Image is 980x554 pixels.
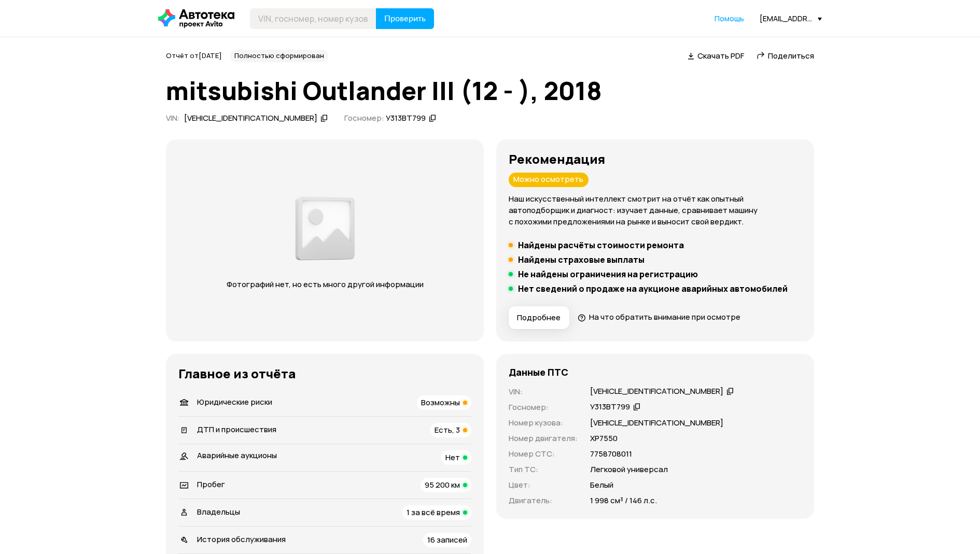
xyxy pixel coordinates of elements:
p: Номер кузова : [509,417,578,429]
p: Номер СТС : [509,448,578,460]
p: Цвет : [509,479,578,491]
button: Проверить [376,8,434,29]
span: 1 за всё время [407,507,460,518]
div: [VEHICLE_IDENTIFICATION_NUMBER] [590,386,723,397]
span: ДТП и происшествия [197,424,276,435]
span: VIN : [166,112,180,123]
p: Легковой универсал [590,464,668,475]
h5: Найдены страховые выплаты [518,254,645,265]
span: 16 записей [427,534,467,545]
div: Можно осмотреть [509,173,589,187]
span: 95 200 км [425,479,460,490]
p: Двигатель : [509,495,578,506]
a: Скачать PDF [688,50,744,61]
div: У313ВТ799 [386,113,426,124]
p: 7758708011 [590,448,632,460]
span: На что обратить внимание при осмотре [589,311,740,322]
p: Наш искусственный интеллект смотрит на отчёт как опытный автоподборщик и диагност: изучает данные... [509,193,802,228]
span: История обслуживания [197,534,286,545]
span: Пробег [197,479,225,490]
h1: mitsubishi Outlander III (12 - ), 2018 [166,77,814,105]
div: [EMAIL_ADDRESS][DOMAIN_NAME] [760,13,822,23]
span: Поделиться [768,50,814,61]
h5: Не найдены ограничения на регистрацию [518,269,698,279]
p: 1 998 см³ / 146 л.с. [590,495,657,506]
span: Проверить [384,15,426,23]
img: d89e54fb62fcf1f0.png [292,191,358,266]
p: ХР7550 [590,433,618,444]
p: Фотографий нет, но есть много другой информации [216,279,433,290]
p: Госномер : [509,402,578,413]
span: Владельцы [197,506,240,517]
span: Есть, 3 [435,424,460,435]
span: Нет [445,452,460,463]
span: Отчёт от [DATE] [166,51,222,60]
button: Подробнее [509,306,569,329]
a: На что обратить внимание при осмотре [578,311,740,322]
span: Подробнее [517,312,561,323]
p: Номер двигателя : [509,433,578,444]
span: Госномер: [344,112,384,123]
span: Скачать PDF [697,50,744,61]
p: Тип ТС : [509,464,578,475]
h5: Нет сведений о продаже на аукционе аварийных автомобилей [518,283,788,294]
p: VIN : [509,386,578,397]
a: Поделиться [757,50,814,61]
span: Юридические риски [197,396,272,407]
p: Белый [590,479,613,491]
div: Полностью сформирован [230,50,328,62]
p: [VEHICLE_IDENTIFICATION_NUMBER] [590,417,723,429]
div: [VEHICLE_IDENTIFICATION_NUMBER] [184,113,317,124]
h4: Данные ПТС [509,366,568,378]
h3: Рекомендация [509,152,802,166]
a: Помощь [715,13,744,24]
div: У313ВТ799 [590,402,630,413]
h3: Главное из отчёта [178,366,471,381]
span: Аварийные аукционы [197,450,277,461]
span: Возможны [421,397,460,408]
input: VIN, госномер, номер кузова [250,8,376,29]
h5: Найдены расчёты стоимости ремонта [518,240,684,250]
